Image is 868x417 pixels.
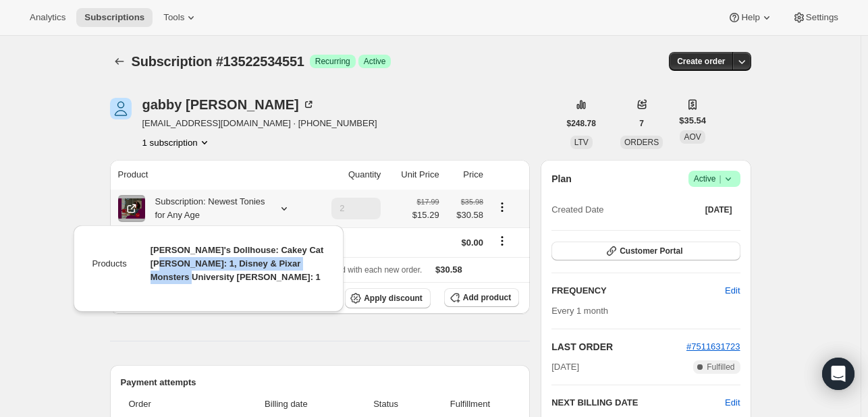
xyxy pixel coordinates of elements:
span: Edit [725,284,740,298]
span: Recurring [315,56,350,67]
td: Products [91,243,127,295]
span: gabby parris [110,98,132,119]
span: Status [351,397,421,411]
span: Fulfilled [707,362,734,372]
h2: FREQUENCY [551,284,725,298]
span: $30.58 [447,208,483,222]
small: $17.99 [417,198,439,206]
span: [DATE] [705,204,732,215]
button: Edit [725,396,740,410]
button: Apply discount [345,288,431,308]
span: Apply discount [364,293,423,304]
button: Customer Portal [551,242,740,260]
span: Every 1 month [551,306,608,316]
span: Billing date [229,397,342,411]
button: Shipping actions [491,233,513,248]
button: Create order [669,52,733,71]
div: Subscription: Newest Tonies for Any Age [145,195,267,222]
span: Subscriptions [84,12,144,23]
th: Price [443,160,487,190]
span: ORDERS [624,138,659,147]
button: Product actions [491,200,513,215]
span: $0.00 [461,238,483,248]
button: Analytics [22,8,74,27]
th: Unit Price [385,160,443,190]
span: Help [741,12,759,23]
div: Open Intercom Messenger [822,358,855,390]
h2: NEXT BILLING DATE [551,396,725,410]
button: Product actions [142,136,211,149]
span: Created Date [551,203,603,217]
span: Settings [806,12,838,23]
th: Quantity [313,160,385,190]
span: Tools [163,12,184,23]
span: Customer Portal [620,246,682,256]
button: $248.78 [559,114,604,133]
span: 7 [639,118,644,129]
span: $35.54 [679,114,706,128]
th: Product [110,160,313,190]
span: Active [364,56,386,67]
span: $15.29 [412,208,439,222]
span: Add product [463,292,511,303]
span: LTV [574,138,589,147]
button: Subscriptions [76,8,153,27]
span: $30.58 [435,265,462,275]
span: $248.78 [567,118,596,129]
button: #7511631723 [686,340,740,354]
h2: Plan [551,172,572,186]
span: | [719,173,721,184]
button: 7 [631,114,652,133]
button: Add product [444,288,519,307]
small: $35.98 [461,198,483,206]
span: Active [694,172,735,186]
span: Analytics [30,12,65,23]
span: [PERSON_NAME]'s Dollhouse: Cakey Cat [PERSON_NAME]: 1, Disney & Pixar Monsters University [PERSON... [151,245,324,282]
button: [DATE] [697,200,740,219]
span: Create order [677,56,725,67]
h2: LAST ORDER [551,340,686,354]
button: Subscriptions [110,52,129,71]
span: [DATE] [551,360,579,374]
span: Fulfillment [429,397,512,411]
span: AOV [684,132,701,142]
span: Subscription #13522534551 [132,54,304,69]
div: gabby [PERSON_NAME] [142,98,315,111]
span: [EMAIL_ADDRESS][DOMAIN_NAME] · [PHONE_NUMBER] [142,117,377,130]
button: Edit [717,280,748,302]
button: Help [720,8,781,27]
h2: Payment attempts [121,376,520,389]
button: Tools [155,8,206,27]
a: #7511631723 [686,341,740,352]
button: Settings [784,8,846,27]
